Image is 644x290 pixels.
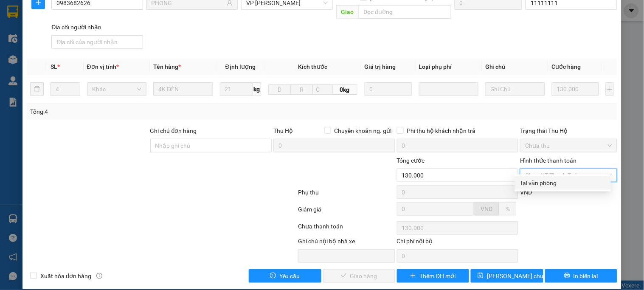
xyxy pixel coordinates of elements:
[520,157,577,164] label: Hình thức thanh toán
[298,63,327,70] span: Kích thước
[87,63,119,70] span: Đơn vị tính
[404,126,479,135] span: Phí thu hộ khách nhận trả
[297,205,396,220] div: Giảm giá
[564,273,570,279] span: printer
[297,188,396,203] div: Phụ thu
[279,271,300,281] span: Yêu cầu
[336,5,359,19] span: Giao
[150,127,197,134] label: Ghi chú đơn hàng
[153,82,213,96] input: VD: Bàn, Ghế
[359,5,451,19] input: Dọc đường
[397,269,469,283] button: plusThêm ĐH mới
[30,107,249,116] div: Tổng: 4
[606,82,613,96] button: plus
[520,126,617,135] div: Trạng thái Thu Hộ
[331,126,395,135] span: Chuyển khoản ng. gửi
[51,35,143,49] input: Địa chỉ của người nhận
[481,206,492,212] span: VND
[323,269,395,283] button: checkGiao hàng
[506,206,510,212] span: %
[397,237,519,249] div: Chi phí nội bộ
[482,59,548,75] th: Ghi chú
[153,63,181,70] span: Tên hàng
[410,273,416,279] span: plus
[520,189,532,196] span: VND
[96,273,102,279] span: info-circle
[471,269,543,283] button: save[PERSON_NAME] chuyển hoàn
[552,82,599,96] input: 0
[298,237,395,249] div: Ghi chú nội bộ nhà xe
[30,82,44,96] button: delete
[37,271,95,281] span: Xuất hóa đơn hàng
[397,157,425,164] span: Tổng cước
[297,222,396,237] div: Chưa thanh toán
[249,269,321,283] button: exclamation-circleYêu cầu
[150,139,272,152] input: Ghi chú đơn hàng
[268,84,291,95] input: D
[485,82,545,96] input: Ghi Chú
[416,59,482,75] th: Loại phụ phí
[51,23,143,32] div: Địa chỉ người nhận
[365,63,396,70] span: Giá trị hàng
[225,63,256,70] span: Định lượng
[574,271,598,281] span: In biên lai
[92,83,141,96] span: Khác
[520,178,606,188] div: Tại văn phòng
[552,63,581,70] span: Cước hàng
[478,273,484,279] span: save
[51,63,57,70] span: SL
[487,271,568,281] span: [PERSON_NAME] chuyển hoàn
[365,82,412,96] input: 0
[525,169,612,182] span: Chọn HT Thanh Toán
[270,273,276,279] span: exclamation-circle
[545,269,617,283] button: printerIn biên lai
[253,82,261,96] span: kg
[273,127,293,134] span: Thu Hộ
[290,84,313,95] input: R
[525,139,612,152] span: Chưa thu
[419,271,456,281] span: Thêm ĐH mới
[333,84,357,95] span: 0kg
[312,84,333,95] input: C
